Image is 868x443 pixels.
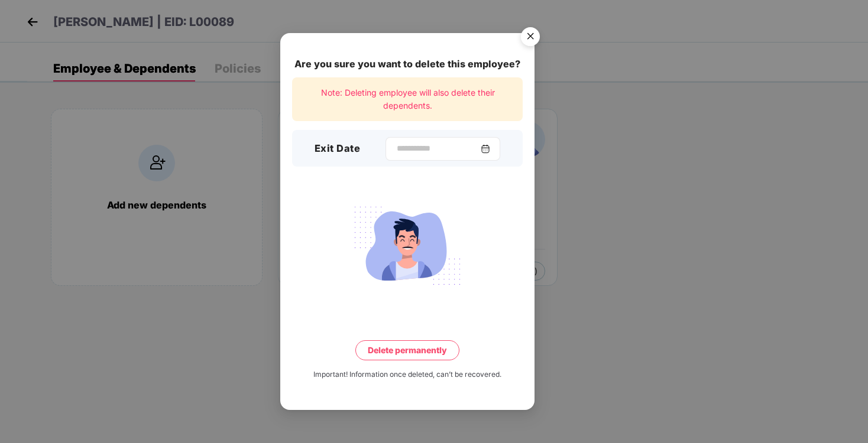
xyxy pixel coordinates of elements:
div: Important! Information once deleted, can’t be recovered. [313,369,501,380]
div: Note: Deleting employee will also delete their dependents. [292,77,523,122]
button: Delete permanently [355,340,459,360]
div: Are you sure you want to delete this employee? [292,57,523,71]
img: svg+xml;base64,PHN2ZyBpZD0iQ2FsZW5kYXItMzJ4MzIiIHhtbG5zPSJodHRwOi8vd3d3LnczLm9yZy8yMDAwL3N2ZyIgd2... [481,144,490,154]
button: Close [514,22,546,54]
img: svg+xml;base64,PHN2ZyB4bWxucz0iaHR0cDovL3d3dy53My5vcmcvMjAwMC9zdmciIHdpZHRoPSIyMjQiIGhlaWdodD0iMT... [341,200,474,292]
h3: Exit Date [315,141,361,157]
img: svg+xml;base64,PHN2ZyB4bWxucz0iaHR0cDovL3d3dy53My5vcmcvMjAwMC9zdmciIHdpZHRoPSI1NiIgaGVpZ2h0PSI1Ni... [514,22,547,55]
